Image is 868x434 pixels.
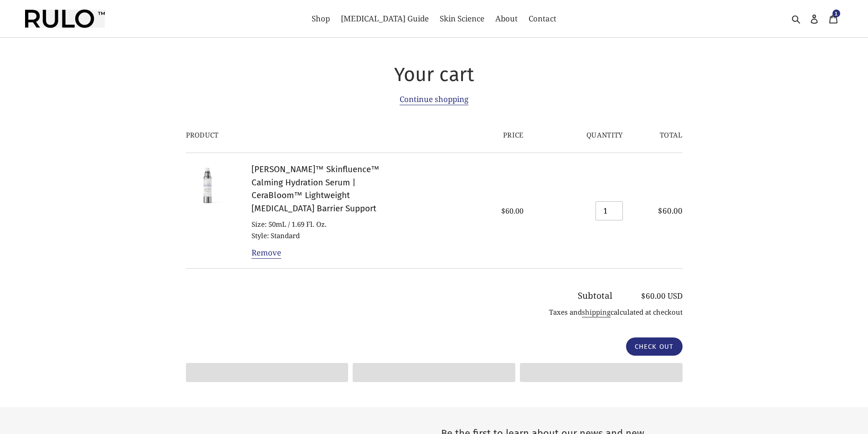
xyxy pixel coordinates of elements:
a: Remove RULO™ Skinfluence™ Calming Hydration Serum | CeraBloom™ Lightweight Prebiotic Barrier Supp... [252,247,281,259]
th: Quantity [534,117,633,153]
span: 1 [835,11,838,16]
a: Continue shopping [400,94,468,105]
img: Front of RULO™ Skinfluence™ Calming Hydration Serum bottle – lightweight water-based serum with B... [191,163,224,206]
a: Contact [524,11,561,26]
dd: $60.00 [419,205,524,216]
li: Style: Standard [252,230,400,241]
input: Check out [626,337,683,356]
ul: Product details [252,217,400,241]
h1: Your cart [186,63,683,87]
th: Product [186,117,410,153]
a: 1 [824,8,843,29]
th: Total [633,117,683,153]
img: Rulo™ Skin [25,10,105,28]
span: Subtotal [578,290,612,301]
a: Skin Science [435,11,489,26]
div: Taxes and calculated at checkout [186,302,683,327]
a: [PERSON_NAME]™ Skinfluence™ Calming Hydration Serum | CeraBloom™ Lightweight [MEDICAL_DATA] Barri... [252,164,380,214]
span: Contact [529,13,556,24]
a: shipping [582,307,611,317]
a: [MEDICAL_DATA] Guide [336,11,433,26]
span: Shop [312,13,330,24]
span: $60.00 [658,205,683,216]
a: Shop [307,11,334,26]
span: [MEDICAL_DATA] Guide [341,13,429,24]
th: Price [409,117,534,153]
span: About [495,13,518,24]
span: Skin Science [440,13,484,24]
li: Size: 50mL / 1.69 Fl. Oz. [252,219,400,230]
a: About [491,11,522,26]
span: $60.00 USD [614,290,683,302]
